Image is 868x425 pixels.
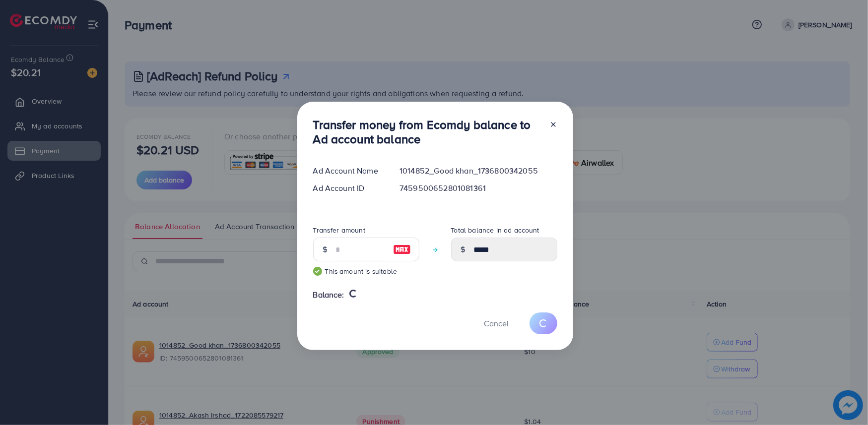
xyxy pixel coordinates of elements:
[392,182,565,194] div: 7459500652801081361
[484,318,509,329] span: Cancel
[393,243,411,255] img: image
[305,165,392,177] div: Ad Account Name
[392,165,565,177] div: 1014852_Good khan_1736800342055
[472,312,522,334] button: Cancel
[451,225,539,235] label: Total balance in ad account
[313,225,365,235] label: Transfer amount
[313,267,322,276] img: guide
[313,266,419,276] small: This amount is suitable
[313,118,541,146] h3: Transfer money from Ecomdy balance to Ad account balance
[305,182,392,194] div: Ad Account ID
[313,289,344,301] span: Balance:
